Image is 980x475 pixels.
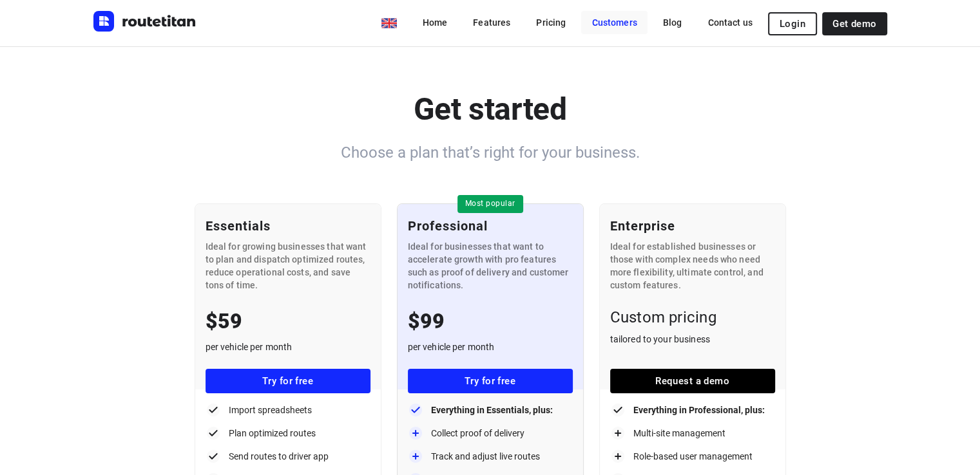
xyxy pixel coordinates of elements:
a: Routetitan [93,11,197,35]
p: Ideal for established businesses or those with complex needs who need more flexibility, ultimate ... [610,240,775,292]
p: Ideal for businesses that want to accelerate growth with pro features such as proof of delivery a... [408,240,573,292]
a: Home [412,11,458,34]
span: Get demo [832,19,876,29]
p: Professional [408,217,573,235]
p: Ideal for growing businesses that want to plan and dispatch optimized routes, reduce operational ... [206,240,370,292]
span: Login [780,19,805,29]
span: Try for free [216,375,360,387]
p: Custom pricing [610,307,775,328]
img: Routetitan logo [93,11,197,32]
li: Collect proof of delivery [408,425,573,441]
button: Login [768,12,817,35]
p: tailored to your business [610,333,775,346]
b: Everything in Professional, plus: [633,402,765,418]
li: Track and adjust live routes [408,449,573,464]
li: Plan optimized routes [206,425,370,441]
p: $59 [206,307,370,335]
p: per vehicle per month [408,340,573,353]
h6: Choose a plan that’s right for your business. [93,142,887,163]
a: Get demo [822,12,887,35]
span: Try for free [418,375,562,387]
a: Blog [653,11,693,34]
p: $99 [408,307,573,335]
p: Essentials [206,217,370,235]
a: Request a demo [610,369,775,393]
a: Try for free [206,369,370,393]
a: Customers [581,11,647,34]
a: Features [463,11,521,34]
span: Most popular [457,198,523,209]
li: Send routes to driver app [206,449,370,464]
li: Role-based user management [610,449,775,464]
span: Request a demo [620,375,765,387]
b: Get started [414,91,567,127]
p: Enterprise [610,217,775,235]
b: Everything in Essentials, plus: [431,402,553,418]
a: Contact us [697,11,763,34]
a: Try for free [408,369,573,393]
li: Multi-site management [610,425,775,441]
li: Import spreadsheets [206,402,370,418]
p: per vehicle per month [206,340,370,353]
a: Pricing [526,11,576,34]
